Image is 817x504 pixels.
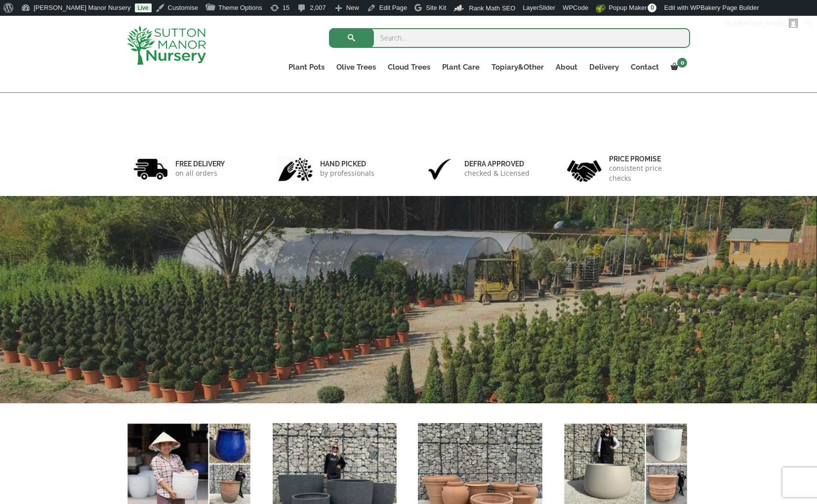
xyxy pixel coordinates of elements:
a: Contact [625,60,665,74]
img: 3.jpg [422,156,457,182]
span: 0 [648,3,656,12]
p: checked & Licensed [464,168,530,178]
h6: Defra approved [464,159,530,168]
a: Hi, [722,16,802,32]
h6: FREE DELIVERY [175,159,225,168]
img: logo [127,26,206,65]
span: 0 [677,58,687,68]
a: 0 [665,60,690,74]
span: Rank Math SEO [469,4,515,12]
a: Plant Pots [283,60,330,74]
p: by professionals [320,168,374,178]
p: consistent price checks [609,163,684,183]
span: Site Kit [426,4,446,11]
a: Olive Trees [330,60,382,74]
a: Live [135,3,152,12]
a: Delivery [583,60,625,74]
a: Plant Care [436,60,486,74]
img: 4.jpg [567,154,602,184]
input: Search... [329,28,690,48]
h6: Price promise [609,155,684,163]
a: Topiary&Other [486,60,550,74]
a: About [550,60,583,74]
p: on all orders [175,168,225,178]
h6: hand picked [320,159,374,168]
img: 1.jpg [133,156,168,182]
a: Cloud Trees [382,60,436,74]
img: 2.jpg [278,156,313,182]
span: [PERSON_NAME] [733,20,786,27]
